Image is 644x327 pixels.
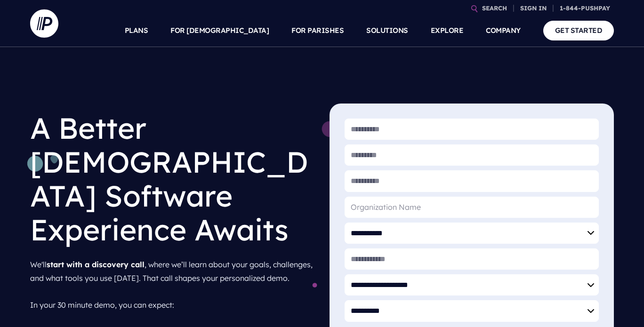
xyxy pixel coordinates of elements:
a: FOR [DEMOGRAPHIC_DATA] [170,14,269,47]
a: PLANS [125,14,148,47]
a: SOLUTIONS [366,14,408,47]
a: COMPANY [486,14,521,47]
h1: A Better [DEMOGRAPHIC_DATA] Software Experience Awaits [30,104,314,254]
input: Organization Name [345,197,599,218]
strong: start with a discovery call [47,260,145,269]
a: FOR PARISHES [291,14,344,47]
a: GET STARTED [543,21,614,40]
a: EXPLORE [431,14,464,47]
